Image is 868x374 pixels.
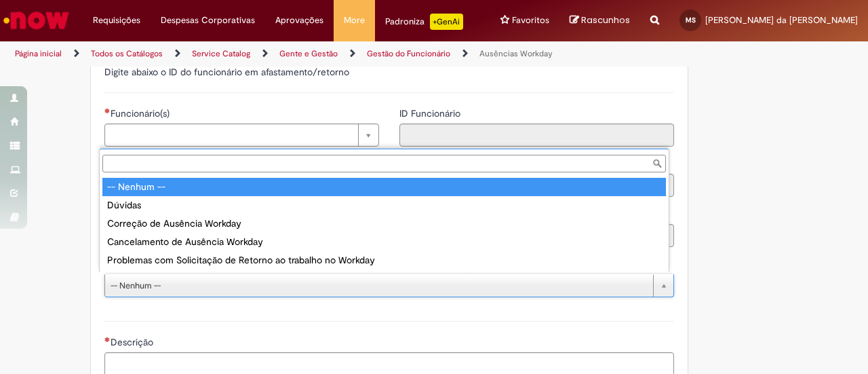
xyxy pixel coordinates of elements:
div: Dúvidas [102,196,666,214]
div: Correção de Ausência Workday [102,214,666,233]
div: Problemas com Solicitação de Retorno ao trabalho no Workday [102,251,666,269]
div: -- Nenhum -- [102,178,666,196]
div: Cancelamento de Ausência Workday [102,233,666,251]
ul: Tipo da Solicitação [100,175,669,272]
